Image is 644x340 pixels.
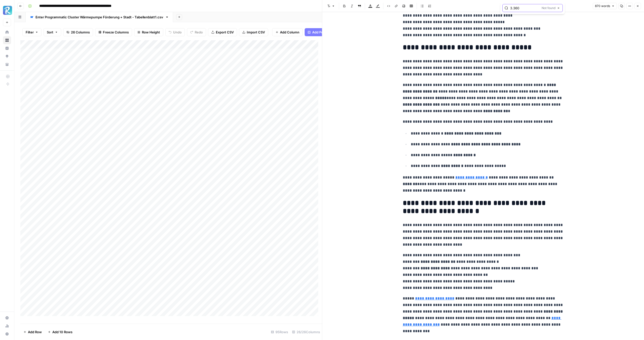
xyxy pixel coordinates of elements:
a: Settings [3,314,11,322]
a: Enter Programmatic Cluster Wärmepumpe Förderung + Stadt - Tabellenblatt1.csv [26,12,173,22]
span: Import CSV [247,30,265,35]
span: Filter [26,30,34,35]
a: Home [3,28,11,36]
span: Export CSV [216,30,234,35]
button: Row Height [134,28,163,36]
div: Enter Programmatic Cluster Wärmepumpe Förderung + Stadt - Tabellenblatt1.csv [35,15,163,20]
button: 870 words [593,3,617,9]
button: Filter [22,28,42,36]
button: Add Power Agent [305,28,343,36]
span: 26 Columns [71,30,90,35]
span: Freeze Columns [103,30,129,35]
button: Undo [165,28,185,36]
button: Add Column [272,28,303,36]
a: Insights [3,44,11,52]
button: Sort [44,28,61,36]
a: Browse [3,36,11,44]
span: Add Power Agent [312,30,340,35]
div: 95 Rows [269,328,290,336]
img: Radyant Logo [3,6,12,15]
button: Import CSV [239,28,268,36]
span: Not found [542,6,555,10]
button: Help + Support [3,330,11,338]
a: Usage [3,322,11,330]
button: Freeze Columns [95,28,132,36]
span: 870 words [595,4,610,8]
span: Add 10 Rows [52,329,72,334]
button: Add 10 Rows [45,328,75,336]
span: Undo [173,30,182,35]
span: Add Row [28,329,42,334]
input: Search [510,6,540,11]
span: Add Column [280,30,299,35]
button: 26 Columns [63,28,93,36]
button: Add Row [20,328,45,336]
button: Redo [187,28,206,36]
span: Row Height [142,30,160,35]
button: Workspace: Radyant [3,4,11,17]
span: Sort [47,30,53,35]
a: Opportunities [3,52,11,60]
button: Export CSV [208,28,237,36]
span: Redo [195,30,203,35]
a: Your Data [3,60,11,68]
div: 26/26 Columns [290,328,322,336]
